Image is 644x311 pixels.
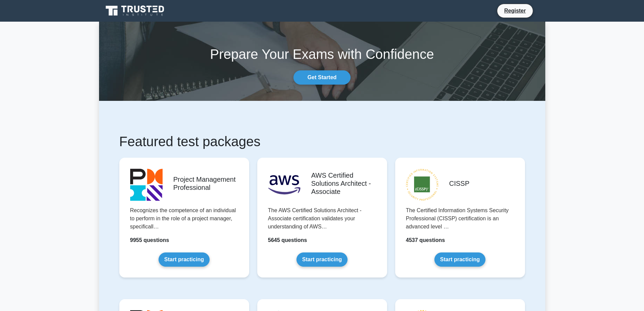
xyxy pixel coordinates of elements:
a: Start practicing [296,252,348,267]
a: Start practicing [159,252,210,267]
h1: Prepare Your Exams with Confidence [99,46,545,62]
a: Start practicing [434,252,485,267]
h1: Featured test packages [119,133,525,150]
a: Get Started [293,70,350,85]
a: Register [500,6,530,15]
